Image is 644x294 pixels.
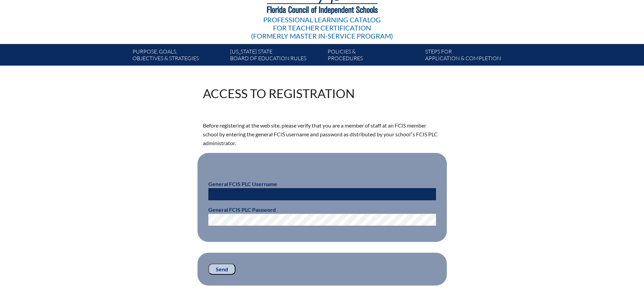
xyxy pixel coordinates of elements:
a: Steps forapplication & completion [422,47,520,66]
p: Before registering at the web site, please verify that you are a member of staff at an FCIS membe... [203,121,441,148]
span: for Teacher Certification [273,24,371,32]
a: Purpose, goals,objectives & strategies [130,47,227,66]
b: General FCIS PLC Username [208,181,277,187]
div: Professional Learning Catalog (formerly Master In-service Program) [251,16,393,40]
a: [US_STATE] StateBoard of Education rules [227,47,325,66]
h1: Access to Registration [203,87,355,99]
b: General FCIS PLC Password [208,206,276,213]
input: Send [208,264,235,275]
a: Policies &Procedures [325,47,422,66]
